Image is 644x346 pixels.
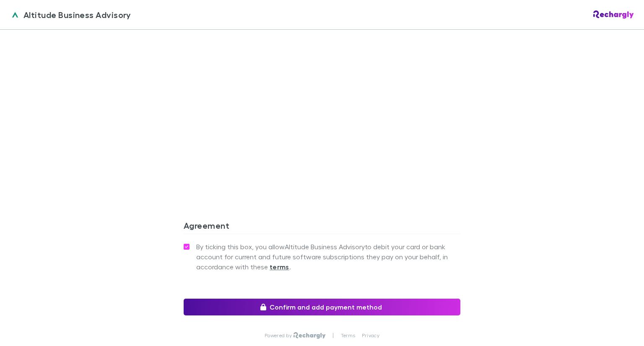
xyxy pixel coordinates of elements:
img: Rechargly Logo [293,332,326,339]
span: By ticking this box, you allow Altitude Business Advisory to debit your card or bank account for ... [196,242,460,272]
h3: Agreement [184,220,460,234]
img: Rechargly Logo [593,10,634,19]
a: Terms [341,332,355,339]
a: Privacy [362,332,379,339]
button: Confirm and add payment method [184,299,460,315]
img: Altitude Business Advisory's Logo [10,10,20,20]
span: Altitude Business Advisory [23,8,131,21]
strong: terms [270,263,289,271]
p: | [332,332,334,339]
p: Powered by [265,332,293,339]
